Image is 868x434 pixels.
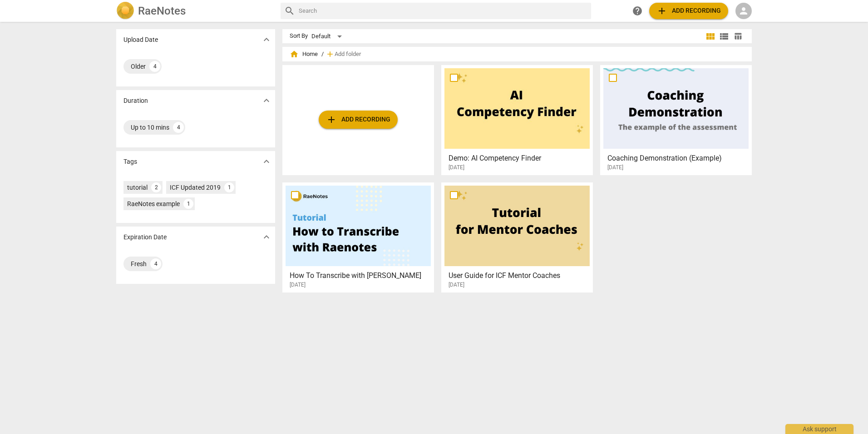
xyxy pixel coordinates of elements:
[656,5,721,16] span: Add recording
[224,182,234,192] div: 1
[290,270,432,281] h3: How To Transcribe with RaeNotes
[705,31,716,42] span: view_module
[719,31,730,42] span: view_list
[116,2,134,20] img: Logo
[173,122,184,133] div: 4
[632,5,643,16] span: help
[151,182,161,192] div: 2
[785,424,853,434] div: Ask support
[603,68,749,171] a: Coaching Demonstration (Example)[DATE]
[123,157,137,167] p: Tags
[290,281,306,289] span: [DATE]
[261,95,272,106] span: expand_more
[260,33,273,46] button: Show more
[607,164,623,172] span: [DATE]
[123,35,158,45] p: Upload Date
[123,232,167,242] p: Expiration Date
[326,114,390,125] span: Add recording
[629,3,646,19] a: Help
[449,281,464,289] span: [DATE]
[326,114,337,125] span: add
[321,51,324,58] span: /
[649,3,728,19] button: Upload
[149,61,160,72] div: 4
[738,5,749,16] span: person
[260,94,273,107] button: Show more
[449,270,591,281] h3: User Guide for ICF Mentor Coaches
[138,5,186,17] h2: RaeNotes
[319,111,398,129] button: Upload
[311,29,345,44] div: Default
[127,183,148,192] div: tutorial
[607,153,750,164] h3: Coaching Demonstration (Example)
[131,123,169,132] div: Up to 10 mins
[290,50,299,59] span: home
[183,199,193,209] div: 1
[127,199,180,208] div: RaeNotes example
[325,50,335,59] span: add
[260,155,273,168] button: Show more
[704,30,717,43] button: Tile view
[150,258,161,269] div: 4
[286,186,431,288] a: How To Transcribe with [PERSON_NAME][DATE]
[734,32,742,40] span: table_chart
[290,33,308,40] div: Sort By
[335,51,361,58] span: Add folder
[290,50,318,59] span: Home
[116,2,273,20] a: LogoRaeNotes
[170,183,221,192] div: ICF Updated 2019
[449,153,591,164] h3: Demo: AI Competency Finder
[131,62,146,71] div: Older
[261,232,272,242] span: expand_more
[717,30,731,43] button: List view
[123,96,148,106] p: Duration
[444,68,590,171] a: Demo: AI Competency Finder[DATE]
[261,34,272,45] span: expand_more
[656,5,667,16] span: add
[131,259,147,268] div: Fresh
[731,30,745,43] button: Table view
[299,4,587,18] input: Search
[449,164,464,172] span: [DATE]
[284,5,295,16] span: search
[444,186,590,288] a: User Guide for ICF Mentor Coaches[DATE]
[260,230,273,244] button: Show more
[261,156,272,167] span: expand_more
